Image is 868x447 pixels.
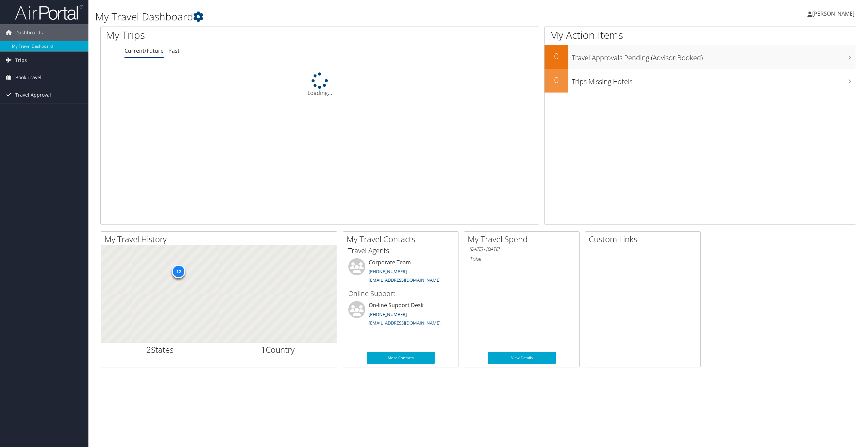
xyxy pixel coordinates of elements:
a: Current/Future [124,47,164,54]
a: [PHONE_NUMBER] [369,268,407,275]
h3: Travel Approvals Pending (Advisor Booked) [572,50,856,63]
h2: 0 [545,50,568,62]
h2: My Travel History [104,233,337,245]
span: Trips [15,52,27,69]
h3: Trips Missing Hotels [572,73,856,86]
span: 1 [261,344,266,355]
span: 2 [146,344,151,355]
h1: My Action Items [545,28,856,42]
div: 12 [172,264,185,278]
span: Dashboards [15,24,43,41]
span: Travel Approval [15,86,51,103]
li: On-line Support Desk [345,301,456,329]
a: 0Travel Approvals Pending (Advisor Booked) [545,45,856,69]
h3: Online Support [348,289,453,298]
h1: My Trips [106,28,351,42]
li: Corporate Team [345,258,456,286]
a: 0Trips Missing Hotels [545,69,856,93]
a: Past [168,47,180,54]
a: View Details [488,352,556,364]
img: airportal-logo.png [15,4,83,20]
a: [PHONE_NUMBER] [369,311,407,317]
h2: 0 [545,74,568,86]
h6: [DATE] - [DATE] [469,246,574,252]
h2: States [106,344,214,355]
a: More Contacts [367,352,435,364]
div: Loading... [101,72,539,97]
h6: Total [469,255,574,263]
h2: My Travel Spend [468,233,579,245]
span: [PERSON_NAME] [812,10,854,17]
h2: Custom Links [589,233,700,245]
span: Book Travel [15,69,41,86]
a: [EMAIL_ADDRESS][DOMAIN_NAME] [369,320,440,326]
a: [PERSON_NAME] [807,3,861,24]
h2: My Travel Contacts [347,233,458,245]
h1: My Travel Dashboard [95,10,606,24]
h3: Travel Agents [348,246,453,255]
h2: Country [224,344,332,355]
a: [EMAIL_ADDRESS][DOMAIN_NAME] [369,277,440,283]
